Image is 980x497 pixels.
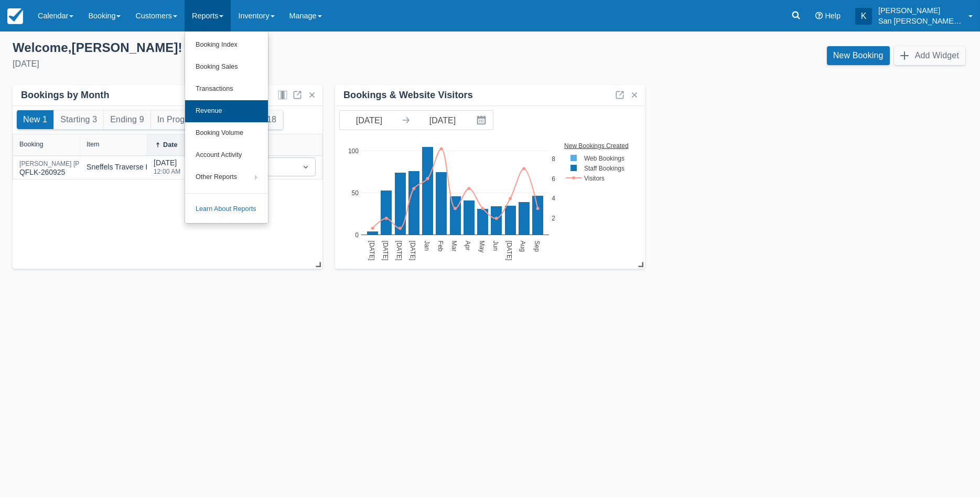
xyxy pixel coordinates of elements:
div: Sneffels Traverse Hike [87,162,160,173]
div: Item [87,141,100,148]
a: Account Activity [185,144,268,166]
div: [DATE] [154,157,180,181]
div: Bookings & Website Visitors [343,89,473,101]
div: [PERSON_NAME] [PERSON_NAME] [19,161,125,167]
input: Start Date [340,111,399,130]
text: New Bookings Created [565,142,629,149]
button: Add Widget [894,46,965,65]
a: Booking Sales [185,56,268,78]
a: Transactions [185,78,268,100]
button: In Progress 13 [151,110,219,129]
div: QFLK-260925 [19,161,125,178]
div: Bookings by Month [21,89,110,101]
div: K [855,8,872,25]
input: End Date [413,111,472,130]
a: New Booking [827,46,890,65]
a: Other Reports [185,166,268,188]
div: Date [163,141,177,149]
a: Booking Volume [185,122,268,144]
span: Dropdown icon [300,162,311,172]
p: San [PERSON_NAME] Hut Systems [878,16,962,26]
div: Welcome , [PERSON_NAME] ! [13,40,482,56]
img: checkfront-main-nav-mini-logo.png [7,8,23,24]
i: Help [815,12,823,19]
div: Booking [19,141,44,148]
div: 12:00 AM [154,168,180,175]
button: Starting 3 [54,110,103,129]
div: [DATE] [13,58,482,70]
button: Interact with the calendar and add the check-in date for your trip. [472,111,493,130]
button: Ending 9 [104,110,150,129]
span: Help [825,12,841,20]
a: Revenue [185,100,268,122]
p: [PERSON_NAME] [878,5,962,16]
a: Learn About Reports [185,198,268,220]
ul: Reports [185,31,268,224]
button: New 1 [17,110,53,129]
a: Booking Index [185,34,268,56]
a: [PERSON_NAME] [PERSON_NAME]QFLK-260925 [19,165,125,170]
